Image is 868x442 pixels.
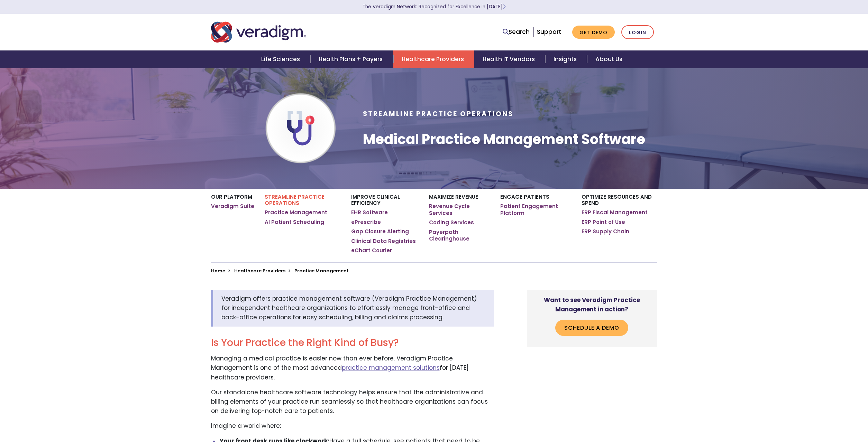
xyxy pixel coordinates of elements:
[265,219,324,226] a: AI Patient Scheduling
[351,209,388,216] a: EHR Software
[503,27,530,37] a: Search
[537,28,561,36] a: Support
[310,50,393,68] a: Health Plans + Payers
[503,3,506,10] span: Learn More
[555,320,628,336] a: Schedule a Demo
[393,50,474,68] a: Healthcare Providers
[211,21,306,44] img: Veradigm logo
[211,337,494,349] h2: Is Your Practice the Right Kind of Busy?
[221,294,477,321] span: Veradigm offers practice management software (Veradigm Practice Management) for independent healt...
[582,209,648,216] a: ERP Fiscal Management
[545,50,587,68] a: Insights
[351,228,409,235] a: Gap Closure Alerting
[265,209,327,216] a: Practice Management
[211,388,494,416] p: Our standalone healthcare software technology helps ensure that the administrative and billing el...
[363,3,506,10] a: The Veradigm Network: Recognized for Excellence in [DATE]Learn More
[351,219,381,226] a: ePrescribe
[211,203,254,210] a: Veradigm Suite
[544,296,640,313] strong: Want to see Veradigm Practice Management in action?
[211,354,494,382] p: Managing a medical practice is easier now than ever before. Veradigm Practice Management is one o...
[582,228,629,235] a: ERP Supply Chain
[211,421,494,431] p: Imagine a world where:
[582,219,625,226] a: ERP Point of Use
[572,26,615,39] a: Get Demo
[351,247,392,254] a: eChart Courier
[342,364,440,372] a: practice management solutions
[429,203,490,216] a: Revenue Cycle Services
[351,238,416,245] a: Clinical Data Registries
[363,109,513,119] span: Streamline Practice Operations
[500,203,571,216] a: Patient Engagement Platform
[621,25,654,39] a: Login
[474,50,545,68] a: Health IT Vendors
[363,131,645,148] h1: Medical Practice Management Software
[429,229,490,242] a: Payerpath Clearinghouse
[211,267,225,274] a: Home
[429,219,474,226] a: Coding Services
[253,50,310,68] a: Life Sciences
[587,50,631,68] a: About Us
[234,267,285,274] a: Healthcare Providers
